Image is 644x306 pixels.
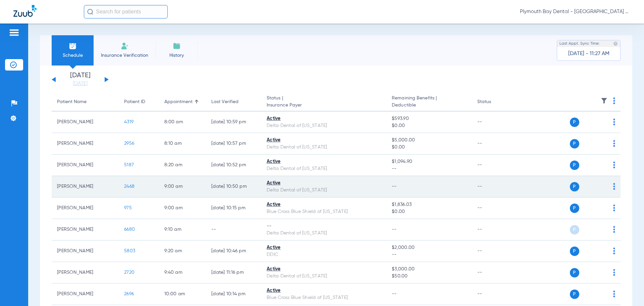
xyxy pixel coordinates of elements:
[570,118,579,127] span: P
[267,251,381,258] div: DDIC
[52,176,119,198] td: [PERSON_NAME]
[613,119,615,125] img: group-dot-blue.svg
[267,266,381,273] div: Active
[613,248,615,254] img: group-dot-blue.svg
[472,155,517,176] td: --
[472,198,517,219] td: --
[159,133,206,155] td: 8:10 AM
[60,80,100,87] a: [DATE]
[206,219,261,241] td: --
[9,29,19,37] img: hamburger-icon
[13,5,37,17] img: Zuub Logo
[124,206,132,210] span: 975
[392,251,466,258] span: --
[392,137,466,144] span: $5,000.00
[472,112,517,133] td: --
[206,241,261,262] td: [DATE] 10:46 PM
[392,201,466,208] span: $1,836.03
[472,133,517,155] td: --
[206,262,261,283] td: [DATE] 11:16 PM
[613,97,615,104] img: group-dot-blue.svg
[267,223,381,230] div: --
[211,98,256,105] div: Last Verified
[568,50,609,57] span: [DATE] - 11:27 AM
[206,198,261,219] td: [DATE] 10:15 PM
[267,122,381,129] div: Delta Dental of [US_STATE]
[392,244,466,251] span: $2,000.00
[392,144,466,151] span: $0.00
[124,249,135,253] span: 5803
[472,283,517,305] td: --
[520,8,631,15] span: Plymouth Bay Dental - [GEOGRAPHIC_DATA] Dental
[124,141,134,146] span: 2956
[206,112,261,133] td: [DATE] 10:59 PM
[124,184,135,189] span: 2468
[124,98,145,105] div: Patient ID
[52,283,119,305] td: [PERSON_NAME]
[99,52,151,59] span: Insurance Verification
[164,98,201,105] div: Appointment
[392,165,466,172] span: --
[570,268,579,277] span: P
[570,204,579,213] span: P
[52,262,119,283] td: [PERSON_NAME]
[52,198,119,219] td: [PERSON_NAME]
[87,9,93,15] img: Search Icon
[392,266,466,273] span: $3,000.00
[124,120,133,124] span: 4319
[613,226,615,233] img: group-dot-blue.svg
[57,98,113,105] div: Patient Name
[124,270,135,275] span: 2720
[52,133,119,155] td: [PERSON_NAME]
[392,122,466,129] span: $0.00
[559,40,600,47] span: Last Appt. Sync Time:
[159,219,206,241] td: 9:10 AM
[84,5,168,18] input: Search for patients
[159,198,206,219] td: 9:00 AM
[267,287,381,294] div: Active
[386,93,472,112] th: Remaining Benefits |
[392,227,397,232] span: --
[69,42,77,50] img: Schedule
[613,205,615,211] img: group-dot-blue.svg
[261,93,386,112] th: Status |
[52,112,119,133] td: [PERSON_NAME]
[159,241,206,262] td: 9:20 AM
[392,208,466,215] span: $0.00
[164,98,193,105] div: Appointment
[472,219,517,241] td: --
[267,187,381,194] div: Delta Dental of [US_STATE]
[206,133,261,155] td: [DATE] 10:57 PM
[57,98,87,105] div: Patient Name
[173,42,181,50] img: History
[392,102,466,109] span: Deductible
[472,241,517,262] td: --
[267,244,381,251] div: Active
[472,176,517,198] td: --
[613,183,615,190] img: group-dot-blue.svg
[570,290,579,299] span: P
[570,139,579,148] span: P
[392,273,466,280] span: $50.00
[121,42,129,50] img: Manual Insurance Verification
[267,137,381,144] div: Active
[570,247,579,256] span: P
[267,144,381,151] div: Delta Dental of [US_STATE]
[392,292,397,296] span: --
[610,274,644,306] iframe: Chat Widget
[124,163,134,167] span: 5187
[211,98,238,105] div: Last Verified
[206,155,261,176] td: [DATE] 10:52 PM
[52,219,119,241] td: [PERSON_NAME]
[206,176,261,198] td: [DATE] 10:50 PM
[613,162,615,168] img: group-dot-blue.svg
[124,227,135,232] span: 6680
[159,155,206,176] td: 8:20 AM
[159,283,206,305] td: 10:00 AM
[159,176,206,198] td: 9:00 AM
[267,102,381,109] span: Insurance Payer
[206,283,261,305] td: [DATE] 10:14 PM
[392,158,466,165] span: $1,094.90
[57,52,89,59] span: Schedule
